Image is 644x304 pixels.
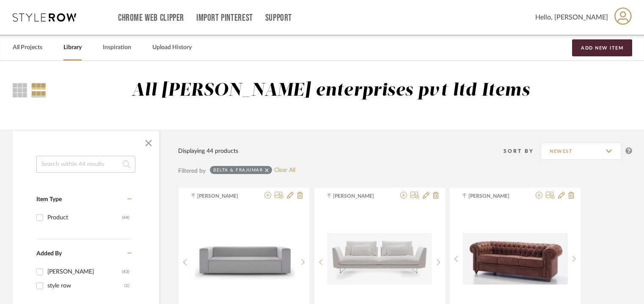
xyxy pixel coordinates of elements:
[213,167,263,173] div: BELTA & FRAJUMAR
[118,14,184,22] a: Chrome Web Clipper
[197,192,250,200] span: [PERSON_NAME]
[535,12,608,22] span: Hello, [PERSON_NAME]
[504,147,541,155] div: Sort By
[192,238,297,280] img: LINK SOFA
[178,166,206,176] div: Filtered by
[274,167,295,174] a: Clear All
[122,265,129,279] div: (43)
[140,135,157,152] button: Close
[132,80,530,102] div: All [PERSON_NAME] enterprises pvt ltd Items
[178,146,238,156] div: Displaying 44 products
[36,251,62,257] span: Added By
[36,196,62,202] span: Item Type
[122,211,129,224] div: (44)
[152,42,192,53] a: Upload History
[124,279,129,293] div: (1)
[327,233,432,284] img: WING SOFA
[265,14,292,22] a: Support
[47,265,122,279] div: [PERSON_NAME]
[13,42,42,53] a: All Projects
[196,14,253,22] a: Import Pinterest
[36,156,135,173] input: Search within 44 results
[103,42,131,53] a: Inspiration
[572,39,632,56] button: Add New Item
[333,192,386,200] span: [PERSON_NAME]
[468,192,522,200] span: [PERSON_NAME]
[47,279,124,293] div: style row
[47,211,122,224] div: Product
[463,233,568,285] img: KIRK SOFA
[63,42,82,53] a: Library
